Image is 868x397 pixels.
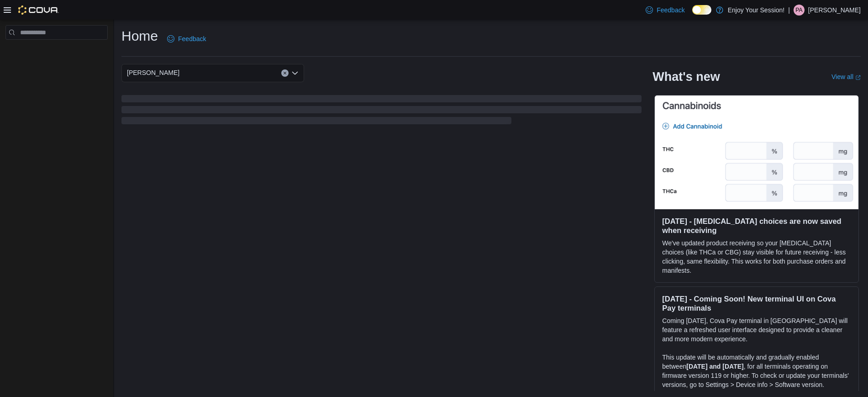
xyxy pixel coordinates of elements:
p: We've updated product receiving so your [MEDICAL_DATA] choices (like THCa or CBG) stay visible fo... [662,238,851,275]
span: [PERSON_NAME] [127,67,179,78]
p: [PERSON_NAME] [808,5,861,16]
div: Patrick Atueyi [794,5,805,16]
p: Enjoy Your Session! [728,5,785,16]
h2: What's new [652,69,720,84]
a: Feedback [163,30,210,48]
span: Feedback [178,34,206,43]
a: View allExternal link [831,73,861,80]
button: Clear input [281,69,289,77]
h3: [DATE] - [MEDICAL_DATA] choices are now saved when receiving [662,217,851,235]
strong: [DATE] and [DATE] [686,363,743,370]
a: Feedback [642,1,688,19]
span: Feedback [657,5,684,15]
span: Loading [121,97,642,126]
p: This update will be automatically and gradually enabled between , for all terminals operating on ... [662,353,851,389]
p: | [788,5,790,16]
img: Cova [18,5,59,15]
span: PA [795,5,802,16]
input: Dark Mode [692,5,711,15]
p: Coming [DATE], Cova Pay terminal in [GEOGRAPHIC_DATA] will feature a refreshed user interface des... [662,316,851,344]
button: Open list of options [291,69,299,77]
h1: Home [121,27,158,45]
svg: External link [855,75,861,80]
nav: Complex example [5,42,108,64]
h3: [DATE] - Coming Soon! New terminal UI on Cova Pay terminals [662,294,851,312]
